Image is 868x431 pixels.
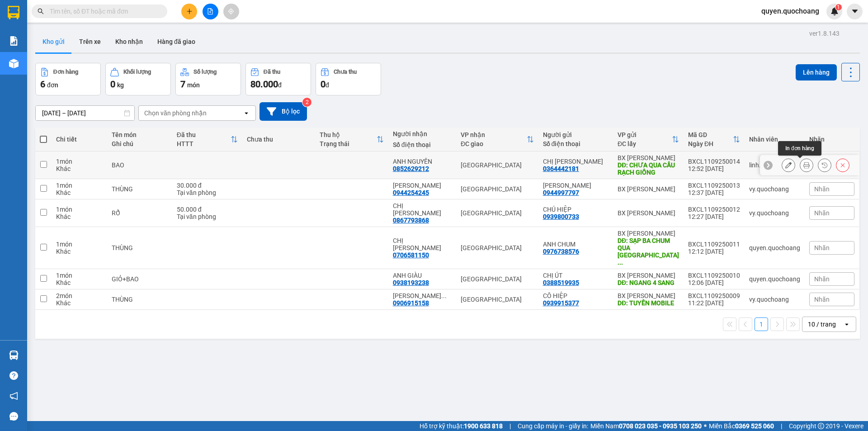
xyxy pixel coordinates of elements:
[320,131,376,138] div: Thu hộ
[618,140,672,147] div: ĐC lấy
[112,244,168,251] div: THÙNG
[177,206,238,213] div: 50.000 đ
[441,292,447,299] span: ...
[110,79,115,90] span: 0
[56,213,103,220] div: Khác
[618,185,679,193] div: BX [PERSON_NAME]
[688,248,740,255] div: 12:12 [DATE]
[688,206,740,213] div: BXCL1109250012
[543,213,579,220] div: 0939800733
[688,213,740,220] div: 12:27 [DATE]
[749,185,800,193] div: vy.quochoang
[749,275,800,283] div: quyen.quochoang
[420,421,503,431] span: Hỗ trợ kỹ thuật:
[56,165,103,172] div: Khác
[177,140,231,147] div: HTTT
[618,299,679,307] div: DĐ: TUYỀN MOBILE
[509,421,511,431] span: |
[117,81,124,89] span: kg
[223,4,239,19] button: aim
[393,165,429,172] div: 0852629212
[315,128,388,152] th: Toggle SortBy
[543,279,579,286] div: 0388519935
[302,98,311,107] sup: 2
[755,317,768,331] button: 1
[259,102,307,121] button: Bộ lọc
[250,79,278,90] span: 80.000
[9,412,18,421] span: message
[56,272,103,279] div: 1 món
[177,213,238,220] div: Tại văn phòng
[393,141,452,148] div: Số điện thoại
[320,140,376,147] div: Trạng thái
[818,423,824,429] span: copyright
[180,79,185,90] span: 7
[150,31,203,52] button: Hàng đã giao
[749,244,800,251] div: quyen.quochoang
[851,7,859,15] span: caret-down
[56,279,103,286] div: Khác
[50,6,156,16] input: Tìm tên, số ĐT hoặc mã đơn
[688,182,740,189] div: BXCL1109250013
[316,63,381,95] button: Chưa thu0đ
[543,158,609,165] div: CHỊ CHI
[47,81,58,89] span: đơn
[278,81,282,89] span: đ
[461,296,534,303] div: [GEOGRAPHIC_DATA]
[186,8,193,14] span: plus
[543,189,579,196] div: 0944997797
[35,63,101,95] button: Đơn hàng6đơn
[843,321,850,328] svg: open
[8,6,19,19] img: logo-vxr
[243,109,250,117] svg: open
[749,136,800,143] div: Nhân viên
[393,251,429,259] div: 0706581150
[393,292,452,299] div: NGUYỄN THỊ THÚY AN
[808,320,836,329] div: 10 / trang
[688,165,740,172] div: 12:52 [DATE]
[9,350,19,360] img: warehouse-icon
[172,128,242,152] th: Toggle SortBy
[56,189,103,196] div: Khác
[393,182,452,189] div: BÙI THỊ NGỌC HÀ
[461,131,527,138] div: VP nhận
[618,292,679,299] div: BX [PERSON_NAME]
[518,421,588,431] span: Cung cấp máy in - giấy in:
[325,81,329,89] span: đ
[112,209,168,217] div: RỔ
[461,185,534,193] div: [GEOGRAPHIC_DATA]
[393,130,452,137] div: Người nhận
[193,69,217,75] div: Số lượng
[830,7,839,15] img: icon-new-feature
[464,422,503,430] strong: 1900 633 818
[461,140,527,147] div: ĐC giao
[181,4,197,19] button: plus
[837,4,840,10] span: 1
[618,154,679,161] div: BX [PERSON_NAME]
[613,128,684,152] th: Toggle SortBy
[9,371,18,380] span: question-circle
[814,244,830,251] span: Nhãn
[105,63,171,95] button: Khối lượng0kg
[393,202,452,217] div: CHỊ TÂN
[543,248,579,255] div: 0976738576
[53,69,78,75] div: Đơn hàng
[688,241,740,248] div: BXCL1109250011
[56,136,103,143] div: Chi tiết
[334,69,357,75] div: Chưa thu
[56,206,103,213] div: 1 món
[112,140,168,147] div: Ghi chú
[749,296,800,303] div: vy.quochoang
[9,392,18,400] span: notification
[709,421,774,431] span: Miền Bắc
[618,209,679,217] div: BX [PERSON_NAME]
[393,189,429,196] div: 0944254245
[814,275,830,283] span: Nhãn
[56,241,103,248] div: 1 món
[72,31,108,52] button: Trên xe
[618,237,679,266] div: DĐ: SẠP BA CHUM QUA CẦU TÂN TRƯỜNG
[688,158,740,165] div: BXCL1109250014
[40,79,45,90] span: 6
[112,275,168,283] div: GIỎ+BAO
[543,140,609,147] div: Số điện thoại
